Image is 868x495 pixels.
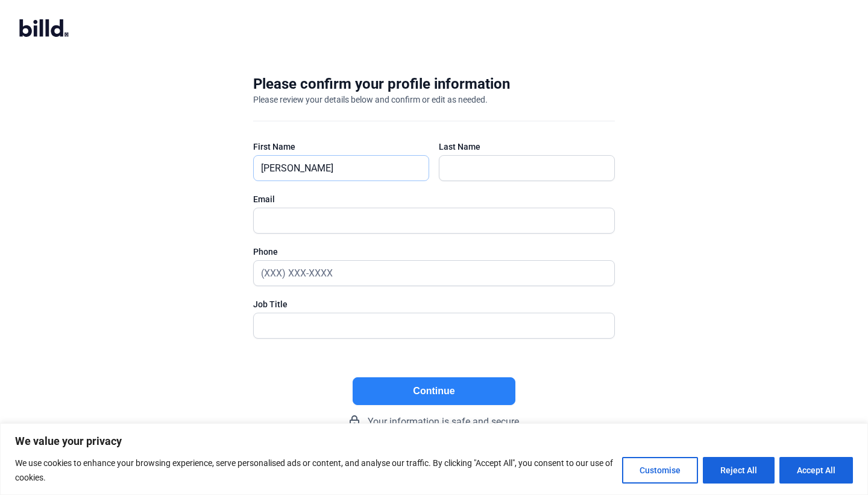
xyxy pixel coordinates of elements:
button: Customise [622,457,698,484]
div: First Name [253,141,429,153]
mat-icon: lock_outline [347,415,362,429]
button: Accept All [779,457,853,484]
div: Please review your details below and confirm or edit as needed. [253,94,488,106]
div: Please confirm your profile information [253,74,510,94]
button: Continue [353,377,515,405]
button: Reject All [703,457,775,484]
div: Job Title [253,298,615,310]
div: Your information is safe and secure. [253,415,615,429]
p: We use cookies to enhance your browsing experience, serve personalised ads or content, and analys... [15,456,613,485]
p: We value your privacy [15,434,853,449]
input: (XXX) XXX-XXXX [254,261,601,286]
div: Email [253,193,615,205]
div: Phone [253,246,615,258]
div: Last Name [439,141,615,153]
